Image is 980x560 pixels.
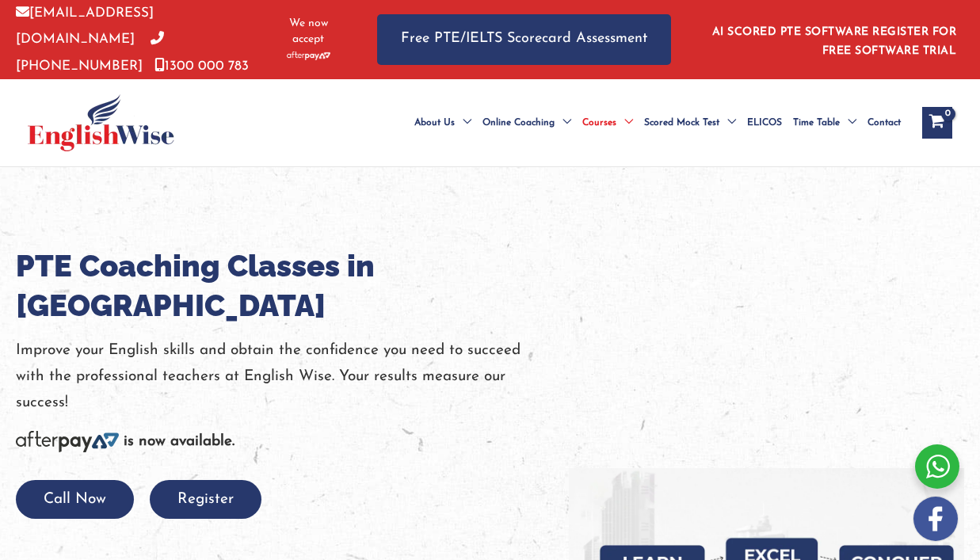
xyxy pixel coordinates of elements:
a: Register [150,492,261,507]
a: Contact [862,95,906,150]
b: is now available. [124,434,235,449]
a: Scored Mock TestMenu Toggle [639,95,742,150]
span: Time Table [793,95,840,150]
span: ELICOS [747,95,782,150]
span: About Us [414,95,455,150]
img: cropped-ew-logo [28,94,174,151]
span: We now accept [280,16,337,48]
span: Contact [868,95,901,150]
span: Menu Toggle [719,95,736,150]
span: Menu Toggle [455,95,471,150]
a: CoursesMenu Toggle [577,95,639,150]
a: AI SCORED PTE SOFTWARE REGISTER FOR FREE SOFTWARE TRIAL [712,26,957,57]
a: Call Now [16,492,134,507]
a: Online CoachingMenu Toggle [477,95,577,150]
a: View Shopping Cart, empty [922,107,952,139]
span: Online Coaching [482,95,555,150]
span: Menu Toggle [555,95,571,150]
span: Courses [582,95,616,150]
button: Register [150,480,261,519]
a: [EMAIL_ADDRESS][DOMAIN_NAME] [16,6,154,46]
a: Free PTE/IELTS Scorecard Assessment [377,14,671,64]
img: Afterpay-Logo [16,431,119,452]
nav: Site Navigation: Main Menu [398,95,906,150]
a: 1300 000 783 [154,59,249,73]
a: ELICOS [742,95,787,150]
span: Menu Toggle [616,95,633,150]
span: Scored Mock Test [644,95,719,150]
a: About UsMenu Toggle [409,95,477,150]
p: Improve your English skills and obtain the confidence you need to succeed with the professional t... [16,337,569,417]
button: Call Now [16,480,134,519]
a: [PHONE_NUMBER] [16,32,164,72]
img: white-facebook.png [913,497,958,541]
h1: PTE Coaching Classes in [GEOGRAPHIC_DATA] [16,246,569,326]
a: Time TableMenu Toggle [787,95,862,150]
img: Afterpay-Logo [287,51,330,60]
aside: Header Widget 1 [703,13,964,65]
span: Menu Toggle [840,95,856,150]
